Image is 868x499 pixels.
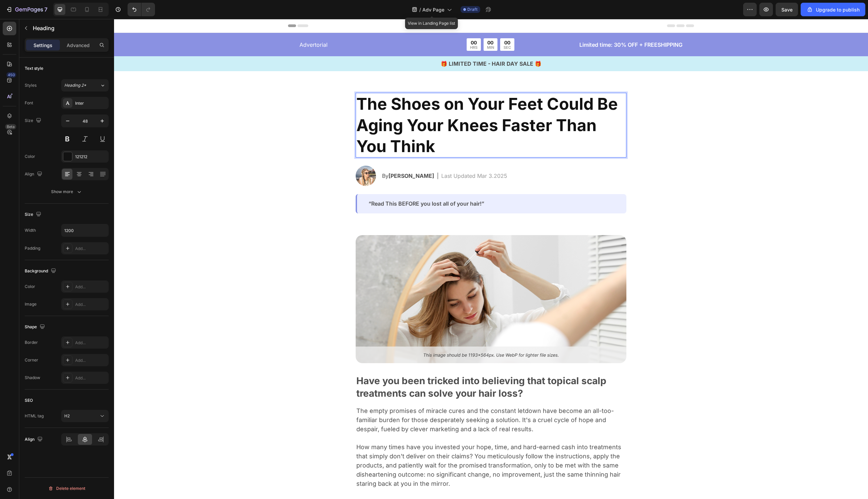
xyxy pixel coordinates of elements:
button: Save [776,3,798,16]
span: / [419,6,421,13]
div: Upgrade to publish [806,6,860,13]
div: Width [25,227,36,233]
div: Add... [75,284,107,290]
p: Limited time: 30% OFF + FREESHIPPING [443,22,569,30]
input: Auto [62,224,108,236]
p: Advanced [67,42,90,49]
p: 🎁 LIMITED TIME - HAIR DAY SALE 🎁 [1,41,753,49]
button: Upgrade to publish [801,3,865,16]
button: Show more [25,186,109,198]
span: Adv Page [422,6,444,13]
button: Delete element [25,483,109,494]
div: SEO [25,397,33,403]
div: Font [25,100,33,106]
strong: [PERSON_NAME] [274,153,320,160]
div: Styles [25,82,37,88]
p: By [268,153,320,161]
div: Color [25,153,35,160]
div: 00 [390,21,397,27]
div: Image [25,301,37,307]
span: How many times have you invested your hope, time, and hard-earned cash into treatments that simpl... [242,424,507,468]
div: Delete element [48,484,85,493]
span: H2 [64,413,70,418]
div: Show more [51,188,83,195]
p: MIN [373,27,380,30]
p: Last Updated Mar 3.2025 [327,153,393,161]
div: Text style [25,65,43,71]
div: Add... [75,375,107,381]
div: 121212 [75,154,107,160]
p: | [323,153,325,161]
p: Advertorial [185,22,310,30]
div: Beta [5,124,16,129]
div: 00 [373,21,380,27]
p: “Read This BEFORE you lost all of your hair!” [254,181,501,188]
div: Inter [75,100,107,106]
h2: Rich Text Editor. Editing area: main [242,74,512,139]
div: 00 [356,21,363,27]
img: gempages_584543196126643060-75d8285a-38e4-4122-bfc0-ddbb61949357.png [242,147,262,167]
div: Undo/Redo [128,3,155,16]
div: Corner [25,357,38,363]
div: Align [25,170,44,179]
div: Add... [75,357,107,363]
p: Have you been tricked into believing that topical scalp treatments can solve your hair loss? [242,356,512,380]
div: HTML tag [25,413,44,419]
div: Shape [25,323,46,332]
div: Color [25,284,35,290]
div: Border [25,339,38,346]
div: Add... [75,246,107,252]
button: 7 [3,3,50,16]
div: Align [25,435,44,444]
p: SEC [390,27,397,30]
div: Padding [25,245,40,251]
span: Save [781,7,793,13]
span: The empty promises of miracle cures and the constant letdown have become an all-too-familiar burd... [242,388,500,414]
div: 450 [6,72,16,78]
img: gempages_584543196126643060-7044b7fb-0ace-459e-bede-5b81c0390367.png [242,216,512,344]
span: Heading 2* [64,82,86,88]
div: Background [25,267,58,276]
div: Size [25,210,43,219]
p: 7 [44,5,47,14]
iframe: Design area [114,19,868,499]
p: Heading [33,24,106,32]
div: Add... [75,302,107,308]
p: The Shoes on Your Feet Could Be Aging Your Knees Faster Than You Think [242,75,512,138]
p: HRS [356,27,363,30]
span: Draft [467,6,477,13]
div: Size [25,116,43,125]
div: Shadow [25,375,40,381]
p: Settings [34,42,52,49]
button: Heading 2* [61,79,109,91]
div: Add... [75,340,107,346]
button: H2 [61,410,109,422]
